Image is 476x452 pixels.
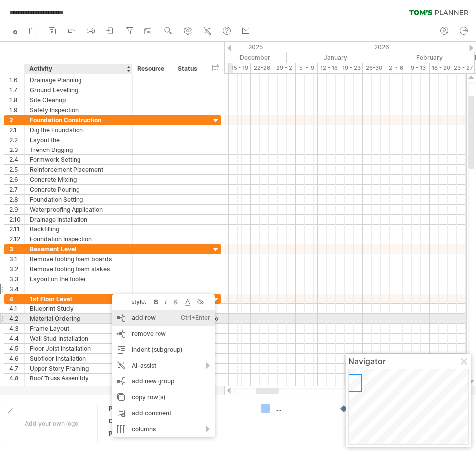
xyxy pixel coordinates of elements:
div: 3 [9,244,24,254]
div: 1.7 [9,85,24,95]
div: 2.3 [9,145,24,154]
div: 2.2 [9,135,24,145]
div: Trench Digging [30,145,127,154]
div: 2.5 [9,165,24,174]
div: Formwork Setting [30,155,127,164]
div: 2.9 [9,205,24,214]
div: Ctrl+Enter [181,310,210,326]
div: Concrete Pouring [30,185,127,194]
div: 2.10 [9,215,24,224]
div: 23 - 27 [452,63,475,73]
div: Backfilling [30,225,127,234]
div: 26-30 [363,63,385,73]
div: Date: [109,417,163,425]
div: Basement Level [30,244,127,254]
div: Drainage Planning [30,75,127,85]
div: 2.4 [9,155,24,164]
div: Blueprint Study [30,304,127,313]
div: 2.12 [9,234,24,244]
div: 2 [9,115,24,125]
div: January 2026 [287,52,385,63]
div: Resource [137,64,167,74]
div: Project Number [109,429,163,438]
div: indent (subgroup) [112,342,215,358]
div: 2.7 [9,185,24,194]
div: Reinforcement Placement [30,165,127,174]
div: style: [116,298,151,305]
div: February 2026 [385,52,475,63]
div: 3.2 [9,264,24,274]
div: 2 - 6 [385,63,407,73]
div: 5 - 9 [296,63,318,73]
div: December 2025 [184,52,287,63]
div: Drainage Installation [30,215,127,224]
div: Roof Truss Assembly [30,374,127,383]
div: 4.9 [9,383,24,393]
div: 1st Floor Level [30,294,127,303]
div: AI-assist [112,358,215,374]
div: Site Cleanup [30,95,127,105]
div: 1.9 [9,105,24,115]
div: Activity [29,64,127,74]
div: Concrete Mixing [30,175,127,184]
div: Roof Sheathing Installation [30,383,127,393]
div: columns [112,421,215,437]
div: 2.11 [9,225,24,234]
div: add new group [112,374,215,389]
div: 4.3 [9,324,24,333]
div: 4.5 [9,344,24,353]
div: 4.8 [9,374,24,383]
div: add row [112,310,215,326]
div: Wall Stud Installation [30,334,127,343]
div: Foundation Setting [30,195,127,204]
div: 4 [9,294,24,303]
div: Upper Story Framing [30,364,127,373]
div: 1.8 [9,95,24,105]
div: 9 - 13 [407,63,430,73]
div: Dig the Foundation [30,125,127,135]
div: 4.4 [9,334,24,343]
div: Material Ordering [30,314,127,323]
div: Foundation Inspection [30,234,127,244]
div: Navigator [348,356,469,366]
div: Layout on the footer [30,274,127,284]
div: 3.1 [9,254,24,264]
div: Remove footing foam boards [30,254,127,264]
div: 16 - 20 [430,63,452,73]
div: 15 - 19 [229,63,251,73]
div: Status [178,64,200,74]
div: Safety Inspection [30,105,127,115]
div: 12 - 16 [318,63,340,73]
div: 3.4 [9,284,24,294]
div: 3.3 [9,274,24,284]
div: 2.1 [9,125,24,135]
div: 2.6 [9,175,24,184]
div: 4.6 [9,354,24,363]
div: Frame Layout [30,324,127,333]
div: .... [275,404,329,413]
div: 1.6 [9,75,24,85]
div: copy row(s) [112,389,215,405]
div: Foundation Construction [30,115,127,125]
div: 4.2 [9,314,24,323]
div: Ground Levelling [30,85,127,95]
div: 29 - 2 [273,63,296,73]
div: Subfloor Installation [30,354,127,363]
div: 4.1 [9,304,24,313]
div: 4.7 [9,364,24,373]
div: add comment [112,405,215,421]
div: Floor Joist Installation [30,344,127,353]
div: Add your own logo [5,405,98,442]
div: Remove footing foam stakes [30,264,127,274]
span: remove row [132,330,166,337]
div: Waterproofing Application [30,205,127,214]
div: 2.8 [9,195,24,204]
div: 19 - 23 [340,63,363,73]
div: Layout the [30,135,127,145]
div: Project: [109,404,163,413]
div: 22-26 [251,63,273,73]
